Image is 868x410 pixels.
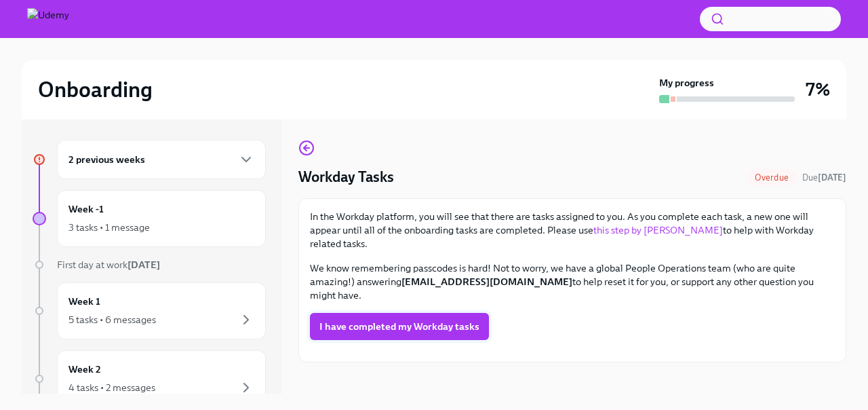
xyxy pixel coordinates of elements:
a: Week -13 tasks • 1 message [33,190,266,247]
a: First day at work[DATE] [33,258,266,272]
h2: Onboarding [38,76,153,103]
a: Week 24 tasks • 2 messages [33,350,266,407]
h6: Week 2 [68,362,101,377]
h4: Workday Tasks [298,167,394,187]
div: 2 previous weeks [57,140,266,179]
strong: [DATE] [818,172,846,183]
button: I have completed my Workday tasks [310,313,489,340]
span: August 18th, 2025 10:00 [802,171,846,184]
div: 3 tasks • 1 message [68,221,150,234]
div: 5 tasks • 6 messages [68,313,156,327]
img: Udemy [27,8,69,30]
span: I have completed my Workday tasks [319,320,479,333]
a: Week 15 tasks • 6 messages [33,282,266,339]
span: First day at work [57,259,160,271]
strong: My progress [659,76,714,90]
h6: Week 1 [68,294,100,309]
span: Overdue [747,172,797,183]
div: 4 tasks • 2 messages [68,381,155,394]
span: Due [802,172,846,183]
p: We know remembering passcodes is hard! Not to worry, we have a global People Operations team (who... [310,261,835,302]
h6: Week -1 [68,202,104,217]
h3: 7% [806,77,830,102]
a: this step by [PERSON_NAME] [593,224,723,236]
strong: [EMAIL_ADDRESS][DOMAIN_NAME] [401,276,572,288]
h6: 2 previous weeks [68,152,145,167]
p: In the Workday platform, you will see that there are tasks assigned to you. As you complete each ... [310,210,835,250]
strong: [DATE] [127,259,160,271]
